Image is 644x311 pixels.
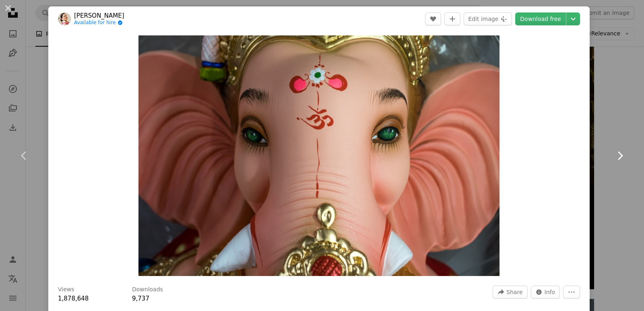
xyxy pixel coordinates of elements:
[531,286,560,299] button: Stats about this image
[493,286,527,299] button: Share this image
[596,117,644,194] a: Next
[444,12,460,25] button: Add to Collection
[138,35,500,276] button: Zoom in on this image
[138,35,500,276] img: gold and red baby doll
[58,286,74,294] h3: Views
[58,12,71,25] img: Go to Sonika Agarwal's profile
[74,12,124,20] a: [PERSON_NAME]
[425,12,441,25] button: Like
[74,20,124,26] a: Available for hire
[132,295,149,302] span: 9,737
[566,12,580,25] button: Choose download size
[545,286,555,298] span: Info
[58,295,89,302] span: 1,878,648
[515,12,566,25] a: Download free
[506,286,522,298] span: Share
[563,286,580,299] button: More Actions
[132,286,163,294] h3: Downloads
[464,12,512,25] button: Edit image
